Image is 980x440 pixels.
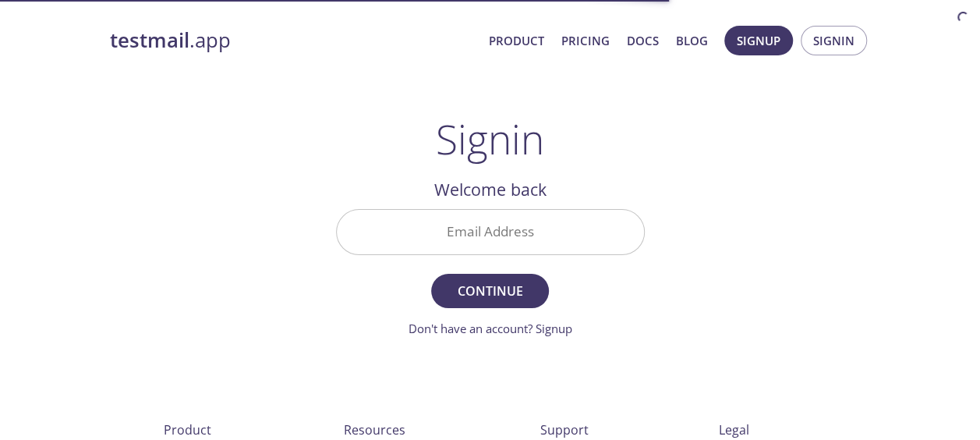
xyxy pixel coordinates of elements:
[719,421,749,438] span: Legal
[431,274,548,308] button: Continue
[110,27,476,54] a: testmail.app
[344,421,405,438] span: Resources
[110,27,189,54] strong: testmail
[801,26,867,55] button: Signin
[336,176,645,203] h2: Welcome back
[627,30,659,51] a: Docs
[164,421,211,438] span: Product
[436,115,544,162] h1: Signin
[489,30,544,51] a: Product
[540,421,589,438] span: Support
[737,30,780,51] span: Signup
[724,26,793,55] button: Signup
[676,30,708,51] a: Blog
[561,30,610,51] a: Pricing
[813,30,854,51] span: Signin
[448,280,531,302] span: Continue
[409,321,572,336] a: Don't have an account? Signup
